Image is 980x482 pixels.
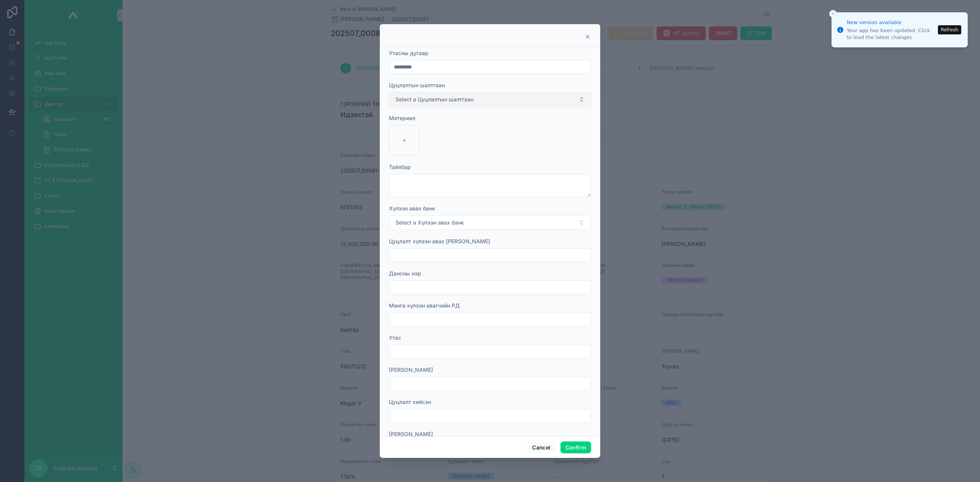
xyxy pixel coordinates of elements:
button: Select Button [389,215,591,230]
button: Confirm [560,441,591,454]
span: Мөнгө хүлээн авагчийн РД [389,302,460,309]
button: Select Button [389,92,591,107]
div: New version available [847,19,936,26]
span: Дансны нэр [389,270,421,277]
button: Cancel [527,441,555,454]
span: Цуцлалт хүлээн авах [PERSON_NAME] [389,238,490,244]
span: Цуцлалтын шалтгаан [389,82,445,88]
span: Select a Хүлээн авах банк [395,219,464,226]
span: Тайлбар [389,164,411,170]
span: [PERSON_NAME] [389,366,433,373]
span: Материал [389,115,415,121]
span: Цуцлалт хийсэн [389,399,431,405]
span: Утасны дугаар [389,50,428,56]
button: Refresh [938,25,961,34]
button: Close toast [829,10,837,18]
span: Select a Цуцлалтын шалтгаан [395,96,474,103]
span: Утас [389,334,401,341]
div: Your app has been updated. Click to load the latest changes [847,27,936,41]
span: Хүлээн авах банк [389,205,435,212]
span: [PERSON_NAME] [389,431,433,437]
